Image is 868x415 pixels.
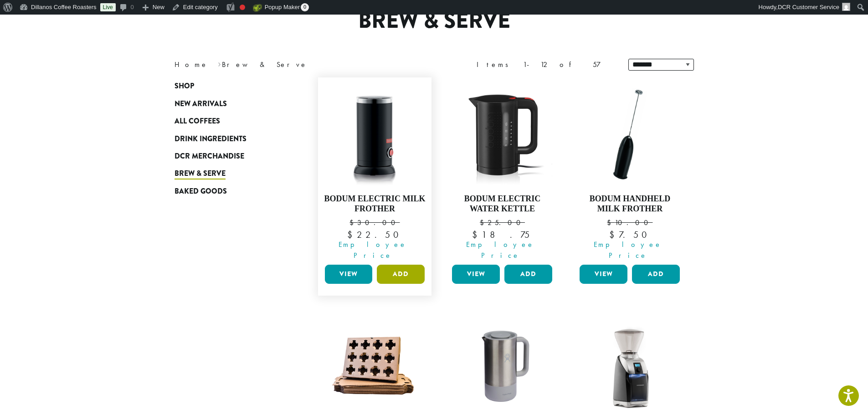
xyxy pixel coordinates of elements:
a: New Arrivals [175,95,284,113]
span: $ [472,229,482,241]
h4: Bodum Electric Milk Frother [323,194,427,214]
span: All Coffees [175,116,220,127]
a: View [325,265,373,284]
a: Bodum Handheld Milk Frother $10.00 Employee Price [577,82,682,261]
span: New Arrivals [175,98,227,110]
a: Bodum Electric Milk Frother $30.00 Employee Price [323,82,427,261]
a: Home [175,60,208,69]
span: DCR Customer Service [778,4,839,10]
span: $ [609,229,619,241]
span: Employee Price [319,239,427,261]
img: DP3954.01-002.png [322,82,427,187]
span: Baked Goods [175,186,227,197]
a: DCR Merchandise [175,148,284,165]
span: Employee Price [446,239,555,261]
div: Items 1-12 of 57 [477,59,615,70]
span: $ [347,229,357,241]
span: Shop [175,81,194,92]
a: View [452,265,500,284]
div: Needs improvement [240,5,245,10]
span: › [218,56,221,70]
a: All Coffees [175,113,284,130]
img: DP3955.01.png [450,82,555,187]
h4: Bodum Handheld Milk Frother [577,194,682,214]
nav: Breadcrumb [175,59,421,70]
button: Add [377,265,425,284]
span: $ [480,218,488,227]
button: Add [632,265,680,284]
h1: Brew & Serve [168,8,701,34]
bdi: 30.00 [349,218,400,227]
bdi: 25.00 [480,218,525,227]
img: 12-Cup-Drink-Carrier.png [322,332,427,401]
bdi: 22.50 [347,229,402,241]
span: Drink Ingredients [175,133,247,145]
span: Brew & Serve [175,168,226,179]
a: Bodum Electric Water Kettle $25.00 Employee Price [450,82,555,261]
span: $ [349,218,357,227]
button: Add [504,265,552,284]
h4: Bodum Electric Water Kettle [450,194,555,214]
bdi: 10.00 [607,218,652,227]
bdi: 18.75 [472,229,533,241]
a: Live [100,3,116,11]
span: Employee Price [574,239,682,261]
bdi: 7.50 [609,229,651,241]
img: DP3927.01-002.png [577,82,682,187]
a: Drink Ingredients [175,130,284,147]
a: Baked Goods [175,183,284,200]
span: $ [607,218,615,227]
span: 0 [301,3,309,11]
span: DCR Merchandise [175,151,244,162]
a: View [580,265,627,284]
a: Brew & Serve [175,165,284,182]
a: Shop [175,77,284,95]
